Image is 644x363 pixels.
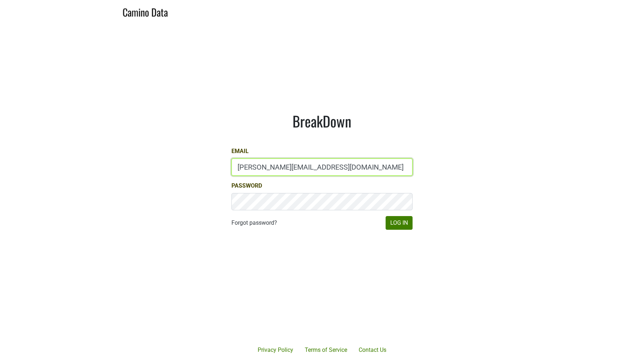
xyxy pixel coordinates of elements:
[231,219,277,227] a: Forgot password?
[123,3,168,20] a: Camino Data
[231,147,249,156] label: Email
[299,343,353,357] a: Terms of Service
[353,343,392,357] a: Contact Us
[252,343,299,357] a: Privacy Policy
[231,112,413,130] h1: BreakDown
[386,216,413,230] button: Log In
[231,181,262,190] label: Password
